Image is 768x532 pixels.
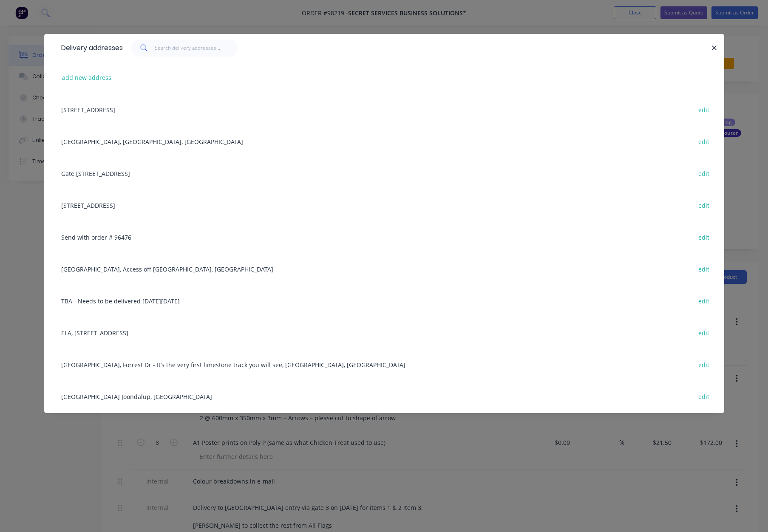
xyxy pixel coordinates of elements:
button: edit [694,199,714,211]
div: ELA, [STREET_ADDRESS] [57,317,711,348]
button: edit [694,231,714,243]
button: edit [694,391,714,402]
button: edit [694,136,714,147]
div: [GEOGRAPHIC_DATA], Forrest Dr - It’s the very first limestone track you will see, [GEOGRAPHIC_DAT... [57,348,711,380]
div: Delivery addresses [57,34,123,62]
input: Search delivery addresses... [155,40,238,57]
button: edit [694,104,714,115]
button: add new address [58,72,116,83]
button: edit [694,327,714,338]
div: TBA - Needs to be delivered [DATE][DATE] [57,285,711,317]
div: [GEOGRAPHIC_DATA] opposite [GEOGRAPHIC_DATA], [GEOGRAPHIC_DATA], [GEOGRAPHIC_DATA] [57,412,711,444]
div: Gate [STREET_ADDRESS] [57,157,711,189]
div: [GEOGRAPHIC_DATA], [GEOGRAPHIC_DATA], [GEOGRAPHIC_DATA] [57,125,711,157]
div: [STREET_ADDRESS] [57,189,711,221]
button: edit [694,295,714,306]
button: edit [694,359,714,370]
div: [STREET_ADDRESS] [57,93,711,125]
button: edit [694,167,714,179]
div: Send with order # 96476 [57,221,711,253]
div: [GEOGRAPHIC_DATA] Joondalup, [GEOGRAPHIC_DATA] [57,380,711,412]
div: [GEOGRAPHIC_DATA], Access off [GEOGRAPHIC_DATA], [GEOGRAPHIC_DATA] [57,253,711,285]
button: edit [694,263,714,274]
